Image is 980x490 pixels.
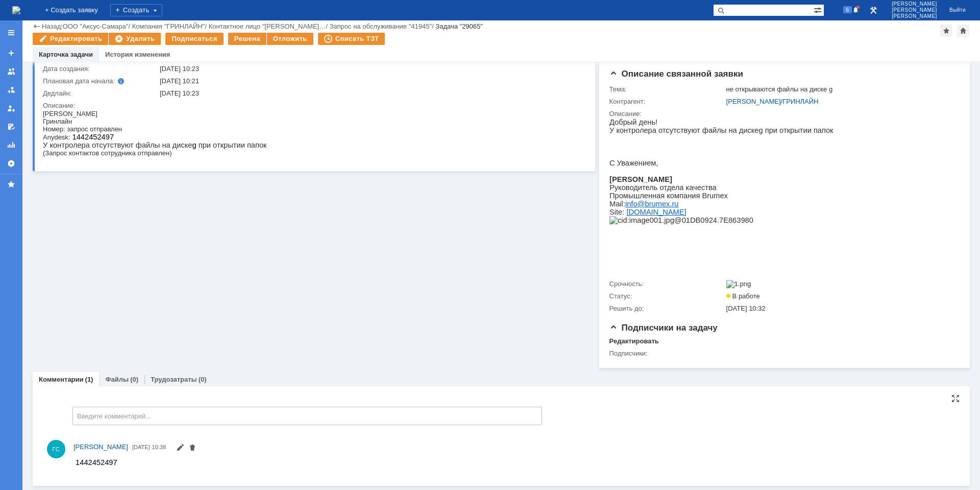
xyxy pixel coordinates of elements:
a: Файлы [105,376,129,383]
div: Задача "29065" [435,22,483,30]
a: Контактное лицо "[PERSON_NAME]… [209,22,326,30]
div: Дата создания: [43,65,158,73]
div: / [132,22,209,30]
a: Комментарии [39,376,84,383]
div: Создать [110,4,162,16]
div: Описание: [43,102,581,110]
div: Решить до: [609,305,724,313]
a: Назад [42,22,61,30]
a: [PERSON_NAME] [73,442,128,452]
div: / [63,22,132,30]
div: (0) [130,376,138,383]
span: Подписчики на задачу [609,323,718,333]
span: : [14,82,69,90]
a: ГРИНЛАЙН [782,98,818,105]
div: не открываются файлы на диске g [726,85,954,94]
span: info [16,82,28,90]
span: brumex [35,82,60,90]
a: Трудозатраты [151,376,197,383]
div: Редактировать [609,337,659,345]
a: Заявки на командах [3,63,19,80]
div: / [329,22,435,30]
span: . [60,82,62,90]
a: [DOMAIN_NAME] [17,90,77,98]
span: [DATE] [132,444,150,450]
div: На всю страницу [951,394,960,403]
span: [PERSON_NAME] [892,7,937,13]
div: Плановая дата начала: [43,77,145,85]
a: Запрос на обслуживание "41945" [329,22,432,30]
a: Заявки в моей ответственности [3,82,19,98]
div: Статус: [609,292,724,300]
span: 10:38 [152,444,166,450]
a: Мои согласования [3,119,19,135]
a: Перейти на домашнюю страницу [12,6,20,14]
div: (0) [199,376,207,383]
span: 1442452497 [30,23,71,31]
div: Подписчики: [609,349,724,358]
span: ru [62,82,69,90]
span: [PERSON_NAME] [892,13,937,19]
div: Тема: [609,85,724,94]
span: [PERSON_NAME] [73,443,128,451]
div: Описание: [609,110,957,118]
span: Редактировать [176,445,184,453]
div: | [61,22,62,30]
span: Brumex [92,74,118,82]
a: Карточка задачи [39,51,93,58]
span: Расширенный поиск [814,5,824,14]
div: / [726,98,954,106]
div: / [209,22,330,30]
span: @ [28,82,36,90]
a: Настройки [3,155,19,172]
a: Отчеты [3,137,19,153]
span: [DATE] 10:32 [726,305,766,312]
div: [DATE] 10:23 [160,89,579,98]
div: Контрагент: [609,98,724,106]
div: Дедлайн: [43,89,158,98]
span: В работе [726,292,760,300]
img: 1.png [726,280,751,288]
a: Мои заявки [3,100,19,116]
img: logo [12,6,20,14]
a: [PERSON_NAME] [726,98,781,105]
span: g [150,31,154,39]
span: 6 [843,6,852,13]
span: g [150,8,154,16]
a: История изменения [105,51,170,58]
a: info@brumex.ru [16,82,69,90]
div: Срочность: [609,280,724,288]
a: Перейти в интерфейс администратора [867,4,879,16]
a: Создать заявку [3,45,19,61]
span: Удалить [188,445,197,453]
div: Сделать домашней страницей [957,25,969,37]
div: (1) [85,376,93,383]
a: ООО "Аксус-Самара" [63,22,129,30]
div: [DATE] 10:21 [160,77,579,85]
span: при открытии папок [156,31,224,39]
span: Описание связанной заявки [609,69,743,79]
div: [DATE] 10:23 [160,65,579,73]
a: Компания "ГРИНЛАЙН" [132,22,205,30]
div: Добавить в избранное [940,25,952,37]
span: [PERSON_NAME] [892,1,937,7]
